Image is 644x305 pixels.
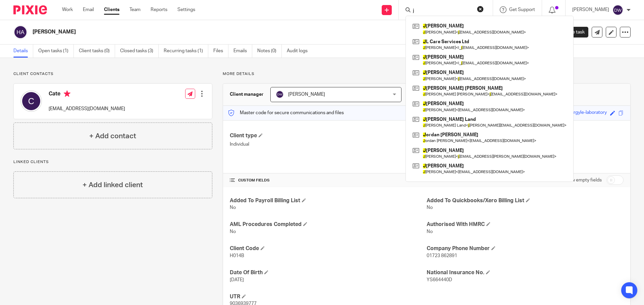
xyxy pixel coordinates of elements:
[33,28,438,35] h2: [PERSON_NAME]
[213,45,228,58] a: Files
[233,45,252,58] a: Emails
[230,278,244,282] span: [DATE]
[13,5,47,14] img: Pixie
[427,221,624,228] h4: Authorised With HMRC
[230,229,236,234] span: No
[13,45,33,58] a: Details
[427,278,452,282] span: YS664440D
[230,221,427,228] h4: AML Procedures Completed
[49,105,125,112] p: [EMAIL_ADDRESS][DOMAIN_NAME]
[427,269,624,276] h4: National Insurance No.
[49,90,125,99] h4: Cate
[412,8,473,14] input: Search
[230,132,427,139] h4: Client type
[13,71,212,77] p: Client contacts
[230,178,427,183] h4: CUSTOM FIELDS
[38,45,74,58] a: Open tasks (1)
[276,90,284,98] img: svg%3E
[427,205,433,210] span: No
[62,6,73,13] a: Work
[64,90,70,97] i: Primary
[13,25,28,39] img: svg%3E
[563,177,602,183] label: Show empty fields
[427,253,457,258] span: 01723 862891
[288,92,325,97] span: [PERSON_NAME]
[612,5,623,15] img: svg%3E
[546,109,607,117] div: soft-yellow-argyle-laboratory
[230,197,427,204] h4: Added To Payroll Billing List
[287,45,313,58] a: Audit logs
[509,7,535,12] span: Get Support
[230,253,244,258] span: H014B
[427,229,433,234] span: No
[223,71,631,77] p: More details
[477,6,484,12] button: Clear
[177,6,195,13] a: Settings
[89,131,136,141] h4: + Add contact
[151,6,167,13] a: Reports
[257,45,282,58] a: Notes (0)
[230,269,427,276] h4: Date Of Birth
[20,90,42,112] img: svg%3E
[427,197,624,204] h4: Added To Quickbooks/Xero Billing List
[164,45,208,58] a: Recurring tasks (1)
[83,6,94,13] a: Email
[79,45,115,58] a: Client tasks (0)
[230,205,236,210] span: No
[228,109,344,116] p: Master code for secure communications and files
[120,45,159,58] a: Closed tasks (3)
[230,293,427,300] h4: UTR
[129,6,141,13] a: Team
[230,91,264,98] h3: Client manager
[572,6,609,13] p: [PERSON_NAME]
[13,159,212,165] p: Linked clients
[427,245,624,252] h4: Company Phone Number
[83,180,143,190] h4: + Add linked client
[230,245,427,252] h4: Client Code
[230,141,427,148] p: Individual
[104,6,119,13] a: Clients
